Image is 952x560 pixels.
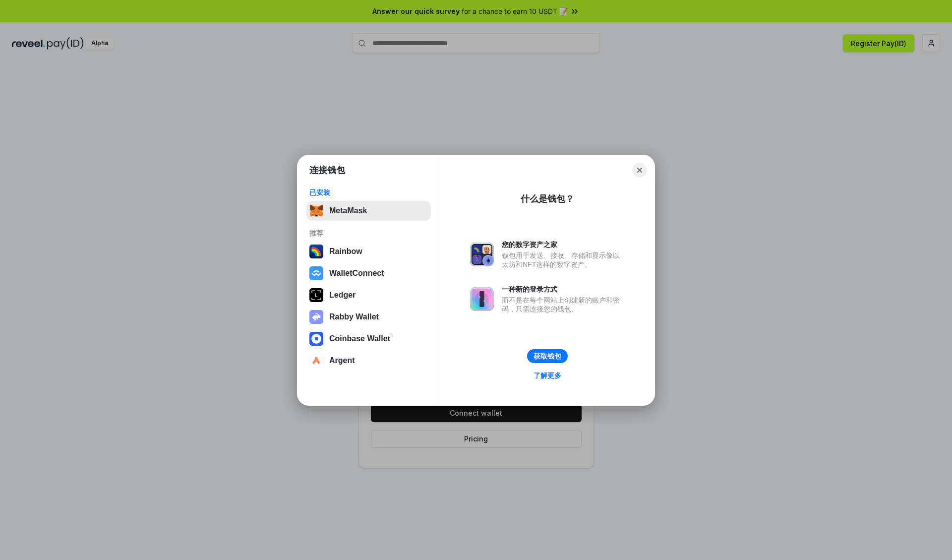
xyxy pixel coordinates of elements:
[306,201,431,221] button: MetaMask
[534,371,561,380] div: 了解更多
[633,163,647,177] button: Close
[329,334,390,343] div: Coinbase Wallet
[502,285,625,294] div: 一种新的登录方式
[329,247,362,256] div: Rainbow
[329,312,379,321] div: Rabby Wallet
[309,229,428,238] div: 推荐
[306,329,431,349] button: Coinbase Wallet
[309,266,323,280] img: svg+xml,%3Csvg%20width%3D%2228%22%20height%3D%2228%22%20viewBox%3D%220%200%2028%2028%22%20fill%3D...
[309,164,345,176] h1: 连接钱包
[502,240,625,249] div: 您的数字资产之家
[534,352,561,361] div: 获取钱包
[306,351,431,371] button: Argent
[470,287,494,311] img: svg+xml,%3Csvg%20xmlns%3D%22http%3A%2F%2Fwww.w3.org%2F2000%2Fsvg%22%20fill%3D%22none%22%20viewBox...
[306,285,431,305] button: Ledger
[502,296,625,313] div: 而不是在每个网站上创建新的账户和密码，只需连接您的钱包。
[306,263,431,283] button: WalletConnect
[309,204,323,218] img: svg+xml,%3Csvg%20fill%3D%22none%22%20height%3D%2233%22%20viewBox%3D%220%200%2035%2033%22%20width%...
[528,369,567,382] a: 了解更多
[309,332,323,346] img: svg+xml,%3Csvg%20width%3D%2228%22%20height%3D%2228%22%20viewBox%3D%220%200%2028%2028%22%20fill%3D...
[309,188,428,197] div: 已安装
[527,349,568,363] button: 获取钱包
[309,288,323,302] img: svg+xml,%3Csvg%20xmlns%3D%22http%3A%2F%2Fwww.w3.org%2F2000%2Fsvg%22%20width%3D%2228%22%20height%3...
[306,242,431,261] button: Rainbow
[306,307,431,327] button: Rabby Wallet
[521,193,574,205] div: 什么是钱包？
[329,206,367,215] div: MetaMask
[309,354,323,368] img: svg+xml,%3Csvg%20width%3D%2228%22%20height%3D%2228%22%20viewBox%3D%220%200%2028%2028%22%20fill%3D...
[309,310,323,324] img: svg+xml,%3Csvg%20xmlns%3D%22http%3A%2F%2Fwww.w3.org%2F2000%2Fsvg%22%20fill%3D%22none%22%20viewBox...
[329,269,384,278] div: WalletConnect
[470,243,494,266] img: svg+xml,%3Csvg%20xmlns%3D%22http%3A%2F%2Fwww.w3.org%2F2000%2Fsvg%22%20fill%3D%22none%22%20viewBox...
[502,251,625,269] div: 钱包用于发送、接收、存储和显示像以太坊和NFT这样的数字资产。
[309,245,323,258] img: svg+xml,%3Csvg%20width%3D%22120%22%20height%3D%22120%22%20viewBox%3D%220%200%20120%20120%22%20fil...
[329,291,356,300] div: Ledger
[329,356,355,365] div: Argent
